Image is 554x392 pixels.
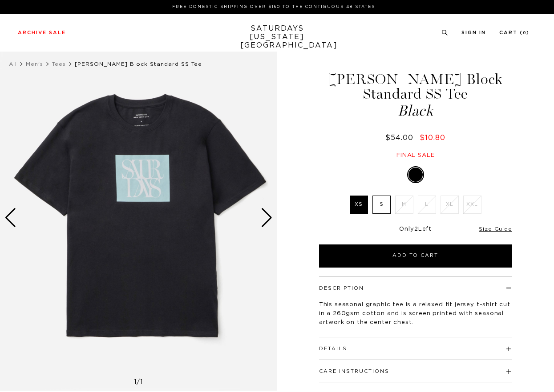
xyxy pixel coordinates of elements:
span: 1 [140,379,143,385]
del: $54.00 [385,134,417,141]
button: Description [319,286,364,291]
p: This seasonal graphic tee is a relaxed fit jersey t-shirt cut in a 260gsm cotton and is screen pr... [319,300,512,327]
div: Final sale [318,152,514,159]
span: [PERSON_NAME] Block Standard SS Tee [75,61,202,67]
button: Add to Cart [319,244,512,268]
button: Details [319,346,347,351]
div: Only Left [319,226,512,233]
span: $10.80 [420,134,445,141]
a: Size Guide [479,226,512,232]
span: 2 [414,226,418,232]
div: Next slide [261,208,273,228]
label: S [372,196,391,214]
button: Care Instructions [319,369,389,374]
a: Sign In [461,30,486,35]
small: 0 [523,31,526,35]
h1: [PERSON_NAME] Block Standard SS Tee [318,72,514,118]
span: Black [318,104,514,118]
a: All [9,61,17,67]
a: Men's [26,61,43,67]
a: Cart (0) [499,30,530,35]
a: Archive Sale [18,30,66,35]
p: FREE DOMESTIC SHIPPING OVER $150 TO THE CONTIGUOUS 48 STATES [21,4,526,10]
div: Previous slide [4,208,16,228]
span: 1 [134,379,137,385]
a: Tees [52,61,66,67]
label: XS [350,196,368,214]
a: SATURDAYS[US_STATE][GEOGRAPHIC_DATA] [240,24,314,50]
